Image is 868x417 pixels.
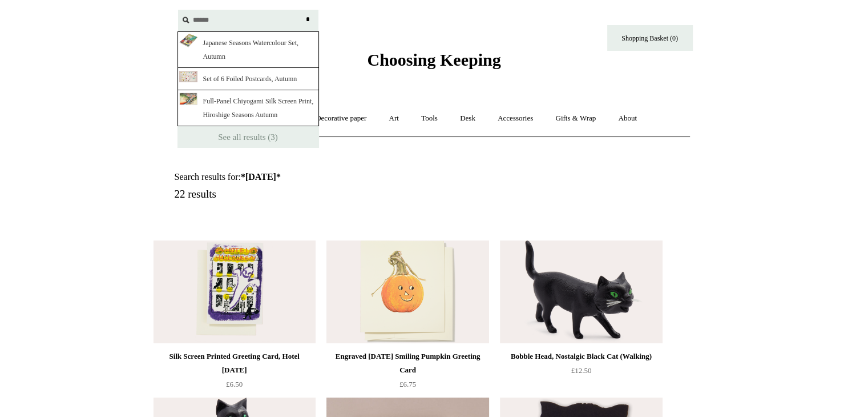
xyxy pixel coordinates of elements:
span: Choosing Keeping [367,50,500,69]
div: Engraved [DATE] Smiling Pumpkin Greeting Card [329,350,486,377]
h5: 22 results [175,188,447,201]
a: Bobble Head, Nostalgic Black Cat (Walking) Bobble Head, Nostalgic Black Cat (Walking) [500,240,662,343]
a: Set of 6 Foiled Postcards, Autumn [177,68,319,90]
span: £6.50 [226,380,243,388]
a: Japanese Seasons Watercolour Set, Autumn [177,31,319,68]
a: About [608,103,647,134]
a: Silk Screen Printed Greeting Card, Hotel Halloween Silk Screen Printed Greeting Card, Hotel Hallo... [154,240,316,343]
a: Decorative paper [305,103,377,134]
a: Tools [411,103,448,134]
span: £6.75 [399,380,416,388]
a: Accessories [487,103,543,134]
img: CopyrightChoosingKeeping202308BS19035RT_thumb.jpg [179,71,197,82]
img: Engraved Halloween Smiling Pumpkin Greeting Card [326,240,488,343]
a: Engraved [DATE] Smiling Pumpkin Greeting Card £6.75 [326,350,488,396]
h1: Search results for: [175,171,447,182]
a: Silk Screen Printed Greeting Card, Hotel [DATE] £6.50 [154,350,316,396]
a: Art [379,103,409,134]
img: DHQAKr2XRAVhgZQSZre6wuM34IdY4GwWX1_Rvvj9tD0_thumb.png [179,93,197,105]
a: Gifts & Wrap [545,103,606,134]
a: Choosing Keeping [367,59,500,67]
a: Engraved Halloween Smiling Pumpkin Greeting Card Engraved Halloween Smiling Pumpkin Greeting Card [326,240,488,343]
div: Bobble Head, Nostalgic Black Cat (Walking) [503,350,659,363]
img: Bobble Head, Nostalgic Black Cat (Walking) [500,240,662,343]
div: Silk Screen Printed Greeting Card, Hotel [DATE] [156,350,313,377]
a: Desk [450,103,486,134]
span: £12.50 [571,366,592,375]
a: Bobble Head, Nostalgic Black Cat (Walking) £12.50 [500,350,662,396]
img: Silk Screen Printed Greeting Card, Hotel Halloween [154,240,316,343]
img: uS3JItWqX6zBR2GSdqX0uRl-1TT1gyuQFahI9spcPwA_thumb.png [179,34,197,47]
a: See all results (3) [177,126,319,148]
a: Full-Panel Chiyogami Silk Screen Print, Hiroshige Seasons Autumn [177,90,319,126]
a: Shopping Basket (0) [607,25,693,51]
